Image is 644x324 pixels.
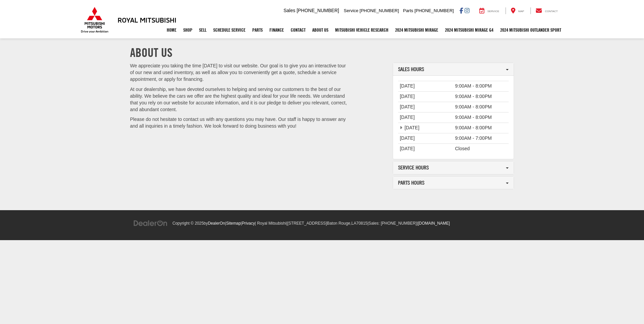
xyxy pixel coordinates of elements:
a: Contact [530,7,563,14]
a: Home [163,22,180,38]
a: Service [474,7,504,14]
a: Service Hours [398,165,509,171]
img: DealerOn [133,220,168,227]
a: Contact [287,22,309,38]
span: [PHONE_NUMBER] [297,8,339,13]
td: 9:00AM - 7:00PM [453,133,509,144]
a: Schedule Service: Opens in a new tab [210,22,249,38]
td: [DATE] [398,92,453,102]
td: [DATE] [398,144,453,154]
p: At our dealership, we have devoted ourselves to helping and serving our customers to the best of ... [130,86,350,113]
a: DealerOn Home Page [208,221,225,226]
span: Service [487,10,499,13]
td: [DATE] [398,112,453,123]
span: [PHONE_NUMBER] [381,221,417,226]
a: Instagram: Click to visit our Instagram page [464,8,470,13]
h1: About Us [130,46,514,59]
span: Map [518,10,524,13]
td: 9:00AM - 8:00PM [453,123,509,133]
a: Parts: Opens in a new tab [249,22,266,38]
p: Please do not hesitate to contact us with any questions you may have. Our staff is happy to answe... [130,116,350,130]
img: Mitsubishi [79,7,110,33]
a: Mitsubishi Vehicle Research [332,22,392,38]
a: 2024 Mitsubishi Mirage [392,22,442,38]
span: | [367,221,417,226]
span: | [225,221,241,226]
span: Sales [284,8,295,13]
span: by [204,221,225,226]
a: Sitemap [226,221,241,226]
td: [DATE] [398,102,453,112]
span: | [417,221,450,226]
span: [PHONE_NUMBER] [414,8,454,13]
a: DealerOn [133,220,168,226]
td: [DATE] [398,133,453,144]
td: 9:00AM - 8:00PM [453,81,509,92]
a: Sales Hours [398,66,509,72]
span: [STREET_ADDRESS] [287,221,327,226]
a: 2024 Mitsubishi Outlander SPORT [497,22,565,38]
td: 9:00AM - 8:00PM [453,102,509,112]
span: Baton Rouge, [327,221,352,226]
span: | [286,221,367,226]
span: | Royal Mitsubishi [255,221,286,226]
a: 2024 Mitsubishi Mirage G4 [442,22,497,38]
a: Sell [196,22,210,38]
td: 9:00AM - 8:00PM [453,92,509,102]
span: | [241,221,255,226]
a: Shop [180,22,196,38]
span: Copyright © 2025 [172,221,204,226]
a: Facebook: Click to visit our Facebook page [459,8,463,13]
td: Closed [453,144,509,154]
span: Parts [403,8,413,13]
td: [DATE] [398,123,453,133]
span: [PHONE_NUMBER] [360,8,399,13]
td: [DATE] [398,81,453,92]
td: 9:00AM - 8:00PM [453,112,509,123]
a: Privacy [242,221,255,226]
span: LA [351,221,356,226]
a: Parts Hours [398,180,509,186]
span: Sales: [368,221,380,226]
h3: Royal Mitsubishi [118,16,176,24]
span: Contact [545,10,558,13]
a: Finance [266,22,287,38]
span: Service [344,8,358,13]
span: 70815 [356,221,367,226]
a: [DOMAIN_NAME] [418,221,450,226]
a: About Us [309,22,332,38]
a: Map [506,7,529,14]
p: We appreciate you taking the time [DATE] to visit our website. Our goal is to give you an interac... [130,63,350,83]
